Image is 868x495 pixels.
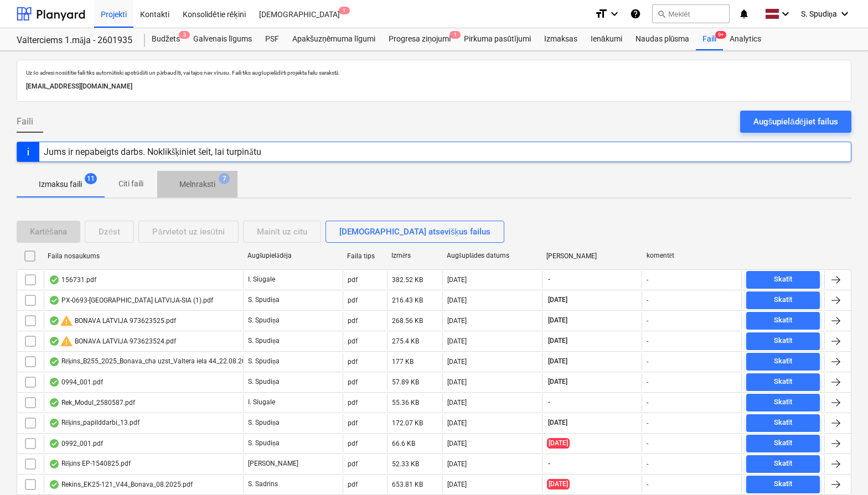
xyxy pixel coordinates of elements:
div: 52.33 KB [392,460,419,468]
div: PSF [259,28,286,50]
span: [DATE] [547,357,569,366]
button: Skatīt [746,373,820,391]
div: Faila nosaukums [48,252,239,260]
div: pdf [348,296,358,304]
a: Izmaksas [538,28,584,50]
div: Rekins_EK25-121_V44_Bonava_08.2025.pdf [49,480,193,489]
div: [DATE] [447,296,467,304]
span: [DATE] [547,479,570,489]
a: Galvenais līgums [187,28,259,50]
div: Jums ir nepabeigts darbs. Noklikšķiniet šeit, lai turpinātu [44,147,261,157]
div: OCR pabeigts [49,275,60,284]
iframe: Chat Widget [813,442,868,495]
span: search [657,9,666,18]
p: S. Sadrins [248,480,278,489]
div: Skatīt [774,273,793,286]
button: Skatīt [746,271,820,289]
div: 172.07 KB [392,419,423,427]
div: - [647,378,648,386]
div: Augšuplādes datums [447,252,538,260]
span: - [547,275,551,284]
div: Rēķins_B255_2025_Bonava_cha uzst_Valtera iela 44_22.08.2025..pdf [49,357,267,366]
div: Izmērs [391,252,438,260]
span: 9+ [715,31,726,39]
button: Skatīt [746,332,820,350]
div: Skatīt [774,314,793,327]
div: Skatīt [774,355,793,368]
button: Skatīt [746,455,820,473]
div: 55.36 KB [392,399,419,407]
div: Pirkuma pasūtījumi [457,28,538,50]
div: komentēt [647,252,737,260]
div: Skatīt [774,457,793,470]
div: [DATE] [447,276,467,284]
div: 216.43 KB [392,296,423,304]
div: [DATE] [447,378,467,386]
div: [DATE] [447,317,467,325]
p: Uz šo adresi nosūtītie faili tiks automātiski apstrādāti un pārbaudīti, vai tajos nav vīrusu. Fai... [26,69,842,76]
div: OCR pabeigts [49,337,60,346]
p: S. Spudiņa [248,357,280,366]
p: S. Spudiņa [248,377,280,387]
div: pdf [348,276,358,284]
div: Skatīt [774,335,793,347]
button: Skatīt [746,414,820,432]
div: 0994_001.pdf [49,378,103,387]
i: keyboard_arrow_down [608,7,621,20]
div: [DATE] [447,337,467,345]
div: pdf [348,317,358,325]
div: - [647,317,648,325]
div: pdf [348,481,358,488]
div: OCR pabeigts [49,439,60,448]
div: [DATE] [447,481,467,488]
a: Naudas plūsma [629,28,696,50]
div: - [647,276,648,284]
i: format_size [595,7,608,20]
div: BONAVA LATVIJA 973623524.pdf [49,335,176,348]
span: [DATE] [547,418,569,428]
div: - [647,399,648,407]
span: 11 [85,173,97,184]
button: [DEMOGRAPHIC_DATA] atsevišķus failus [325,221,504,243]
p: S. Spudiņa [248,418,280,428]
i: Zināšanu pamats [630,7,641,20]
a: Apakšuzņēmuma līgumi [286,28,382,50]
div: Analytics [723,28,768,50]
div: - [647,419,648,427]
span: [DATE] [547,295,569,305]
div: pdf [348,399,358,407]
span: [DATE] [547,377,569,387]
div: [DATE] [447,399,467,407]
div: OCR pabeigts [49,460,60,468]
div: Skatīt [774,478,793,491]
div: OCR pabeigts [49,357,60,366]
div: [DATE] [447,460,467,468]
div: pdf [348,419,358,427]
div: OCR pabeigts [49,480,60,489]
div: Rēķins_papilddarbi_13.pdf [49,419,139,428]
span: [DATE] [547,438,570,449]
p: S. Spudiņa [248,336,280,346]
div: [DEMOGRAPHIC_DATA] atsevišķus failus [339,225,490,239]
button: Augšupielādējiet failus [740,111,851,133]
div: Faili [696,28,723,50]
p: S. Spudiņa [248,439,280,448]
div: - [647,358,648,366]
div: BONAVA LATVIJA 973623525.pdf [49,314,176,327]
span: warning [60,335,73,348]
div: - [647,337,648,345]
button: Skatīt [746,353,820,371]
div: - [647,460,648,468]
div: pdf [348,440,358,447]
div: 0992_001.pdf [49,439,103,448]
div: - [647,481,648,488]
a: Progresa ziņojumi1 [382,28,457,50]
i: notifications [738,7,750,20]
p: S. Spudiņa [248,316,280,325]
div: Rēķins EP-1540825.pdf [49,460,131,468]
div: Valterciems 1.māja - 2601935 [17,35,132,46]
div: Skatīt [774,376,793,388]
